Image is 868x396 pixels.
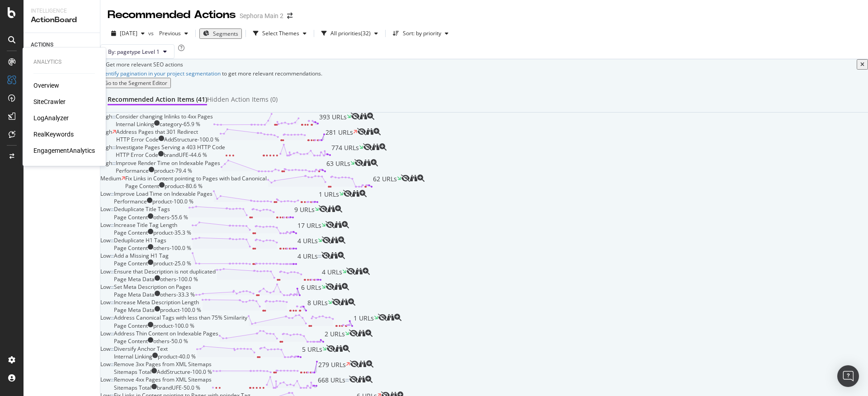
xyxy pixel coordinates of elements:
div: binoculars [331,236,338,244]
div: Recommended Action Items (41) [108,95,207,104]
div: others - 55.6 % [153,213,188,221]
span: 62 URLs [373,174,397,190]
div: magnifying-glass-plus [359,190,367,197]
span: Low [100,283,110,291]
a: RealKeywords [33,130,74,139]
div: Analytics [33,58,95,66]
div: eye-slash [343,190,352,197]
a: binoculars [359,361,366,368]
div: Sitemaps Total [114,384,151,391]
div: binoculars [335,283,342,290]
span: Low [100,330,110,337]
div: magnifying-glass-plus [365,330,373,337]
div: eye-slash [321,252,330,259]
div: eye-slash [332,298,341,306]
div: Internal Linking [114,353,152,360]
div: Deduplicate H1 Tags [114,236,166,244]
div: binoculars [387,314,394,321]
div: product - 25.0 % [153,259,191,267]
span: Low [100,376,110,383]
div: Page Content [125,182,159,190]
div: Fix Links in Content pointing to Pages with bad Canonical [125,174,267,182]
div: magnifying-glass-plus [348,298,355,306]
a: binoculars [360,113,367,121]
span: Low [100,298,110,306]
div: eye-slash [326,345,335,352]
div: product - 35.3 % [153,229,191,236]
img: Equal [110,348,114,351]
div: Performance [114,198,147,205]
img: Equal [110,317,114,320]
span: 774 URLs [331,143,359,159]
div: binoculars [363,159,371,166]
div: eye-slash [401,174,410,182]
a: binoculars [358,330,365,338]
div: product - 100.0 % [153,322,194,330]
div: Investigate Pages Serving a 403 HTTP Code [116,143,225,151]
img: Equal [112,116,116,118]
img: Equal [112,146,116,149]
div: ( 32 ) [361,31,371,36]
div: arrow-right-arrow-left [287,13,292,19]
div: Hidden Action Items (0) [207,95,278,104]
div: eye-slash [351,113,360,120]
div: ActionBoard [31,15,93,25]
div: magnifying-glass-plus [366,360,373,368]
button: Go to the Segment Editor [100,78,171,88]
div: Set Meta Description on Pages [114,283,191,291]
div: product - 40.0 % [158,353,196,360]
div: magnifying-glass-plus [342,283,349,290]
div: magnifying-glass-plus [335,205,342,212]
span: High [100,159,112,167]
button: Previous [156,26,192,41]
span: 8 URLs [307,298,328,314]
div: Remove 3xx Pages from XML Sitemaps [114,360,212,368]
div: eye-slash [322,236,331,244]
div: Add a Missing H1 Tag [114,252,169,259]
div: Sitemaps Total [114,368,151,376]
button: close banner [857,59,868,70]
a: binoculars [387,314,394,322]
span: Low [100,345,110,353]
a: LogAnalyzer [33,113,69,123]
div: brandUFE - 50.0 % [157,384,200,391]
a: Overview [33,81,59,90]
a: binoculars [366,128,373,136]
span: 1 URLs [354,314,374,329]
div: Internal Linking [116,120,154,128]
div: magnifying-glass-plus [365,376,373,383]
div: binoculars [410,174,417,182]
div: AddStructure - 100.0 % [164,136,219,143]
div: Page Meta Data [114,291,155,298]
div: EngagementAnalytics [33,146,95,155]
img: Equal [110,224,114,227]
button: By: pagetype Level 1 [100,44,175,59]
div: Address Canonical Tags with less than 75% Similarity [114,314,247,321]
div: Get more relevant SEO actions [106,61,857,68]
div: eye-slash [357,128,366,135]
div: Intelligence [31,7,93,15]
div: Page Content [114,244,148,252]
img: Equal [110,286,114,289]
button: Segments [199,28,242,39]
div: magnifying-glass-plus [343,345,350,352]
span: Low [100,205,110,213]
div: binoculars [358,376,365,383]
span: 17 URLs [297,221,321,236]
div: eye-slash [349,330,358,337]
div: eye-slash [319,205,328,212]
span: Low [100,360,110,368]
span: Segments [213,30,238,38]
div: Select Themes [262,31,299,36]
span: 281 URLs [325,128,353,143]
img: Equal [110,333,114,335]
div: Consider changing Inlinks to 4xx Pages [116,113,213,120]
div: binoculars [330,252,338,259]
div: HTTP Error Code [116,151,158,159]
div: others - 33.3 % [160,291,195,298]
a: binoculars [352,190,359,198]
span: 63 URLs [326,159,350,174]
